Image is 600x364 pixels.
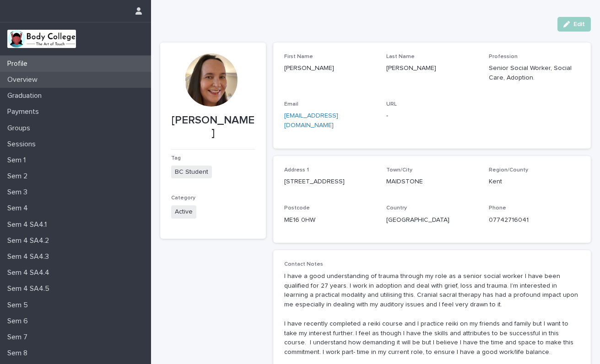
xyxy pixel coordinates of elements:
[489,64,580,83] p: Senior Social Worker, Social Care, Adoption.
[7,30,76,48] img: xvtzy2PTuGgGH0xbwGb2
[386,64,477,73] p: [PERSON_NAME]
[4,124,38,133] p: Groups
[284,112,338,128] a: [EMAIL_ADDRESS][DOMAIN_NAME]
[4,107,46,116] p: Payments
[386,54,415,59] span: Last Name
[4,236,56,245] p: Sem 4 SA4.2
[4,252,56,261] p: Sem 4 SA4.3
[4,349,35,358] p: Sem 8
[171,155,181,161] span: Tag
[171,195,195,201] span: Category
[4,172,35,181] p: Sem 2
[171,114,255,140] p: [PERSON_NAME]
[557,17,591,32] button: Edit
[284,262,323,267] span: Contact Notes
[284,205,310,211] span: Postcode
[171,205,196,219] span: Active
[386,102,397,107] span: URL
[4,268,57,277] p: Sem 4 SA4.4
[4,75,45,84] p: Overview
[284,177,375,187] p: [STREET_ADDRESS]
[573,21,585,27] span: Edit
[171,166,212,179] span: BC Student
[489,54,518,59] span: Profession
[4,140,43,149] p: Sessions
[4,301,35,310] p: Sem 5
[489,167,528,173] span: Region/County
[4,156,33,165] p: Sem 1
[386,111,477,121] p: -
[4,91,49,100] p: Graduation
[386,167,412,173] span: Town/City
[4,188,35,197] p: Sem 3
[4,317,35,326] p: Sem 6
[4,284,57,293] p: Sem 4 SA4.5
[284,54,313,59] span: First Name
[284,64,375,73] p: [PERSON_NAME]
[386,177,477,187] p: MAIDSTONE
[284,102,298,107] span: Email
[4,220,54,229] p: Sem 4 SA4.1
[4,59,35,68] p: Profile
[489,217,529,223] a: 07742716041
[489,205,506,211] span: Phone
[4,204,35,213] p: Sem 4
[284,215,375,225] p: ME16 0HW
[386,215,477,225] p: [GEOGRAPHIC_DATA]
[386,205,407,211] span: Country
[4,333,35,342] p: Sem 7
[284,167,309,173] span: Address 1
[489,177,580,187] p: Kent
